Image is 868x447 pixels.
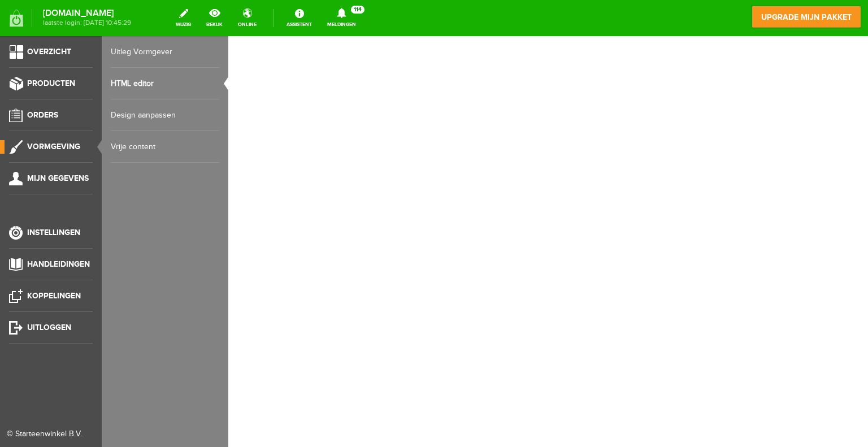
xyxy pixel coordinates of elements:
[27,173,89,183] span: Mijn gegevens
[111,131,219,163] a: Vrije content
[27,110,58,120] span: Orders
[351,6,364,14] span: 114
[111,36,219,68] a: Uitleg Vormgever
[27,228,80,237] span: Instellingen
[27,79,75,88] span: Producten
[169,6,198,31] a: wijzig
[280,6,319,31] a: Assistent
[199,6,229,31] a: bekijk
[27,47,71,57] span: Overzicht
[111,68,219,99] a: HTML editor
[27,259,90,269] span: Handleidingen
[27,291,81,301] span: Koppelingen
[752,6,861,28] a: upgrade mijn pakket
[27,323,71,332] span: Uitloggen
[231,6,263,31] a: online
[320,6,363,31] a: Meldingen114
[27,142,80,151] span: Vormgeving
[7,428,86,440] div: © Starteenwinkel B.V.
[111,99,219,131] a: Design aanpassen
[43,10,131,16] strong: [DOMAIN_NAME]
[43,20,131,26] span: laatste login: [DATE] 10:45:29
